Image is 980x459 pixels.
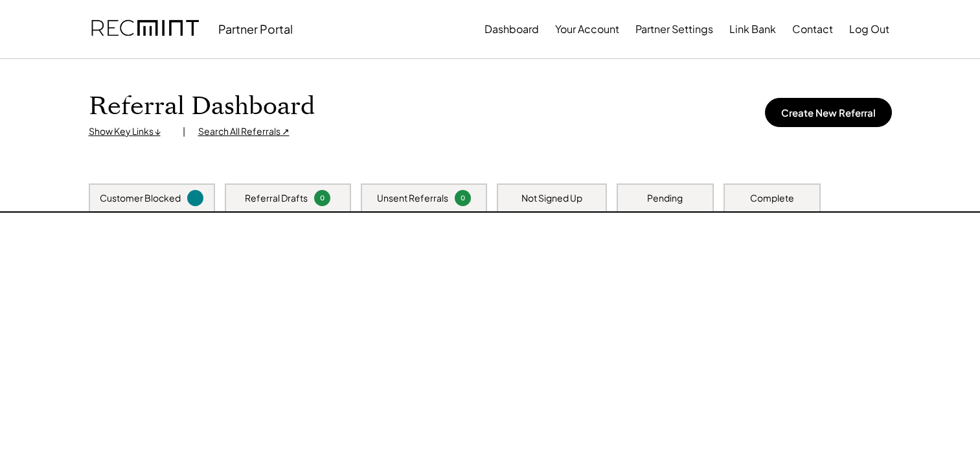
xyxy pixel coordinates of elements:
[792,16,833,42] button: Contact
[89,91,315,122] h1: Referral Dashboard
[849,16,889,42] button: Log Out
[457,193,469,203] div: 0
[635,16,713,42] button: Partner Settings
[729,16,776,42] button: Link Bank
[521,192,582,205] div: Not Signed Up
[183,125,185,138] div: |
[316,193,328,203] div: 0
[100,192,181,205] div: Customer Blocked
[555,16,619,42] button: Your Account
[484,16,539,42] button: Dashboard
[647,192,683,205] div: Pending
[765,98,892,127] button: Create New Referral
[245,192,308,205] div: Referral Drafts
[91,7,199,51] img: recmint-logotype%403x.png
[89,125,170,138] div: Show Key Links ↓
[198,125,290,138] div: Search All Referrals ↗
[750,192,794,205] div: Complete
[377,192,448,205] div: Unsent Referrals
[218,21,293,36] div: Partner Portal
